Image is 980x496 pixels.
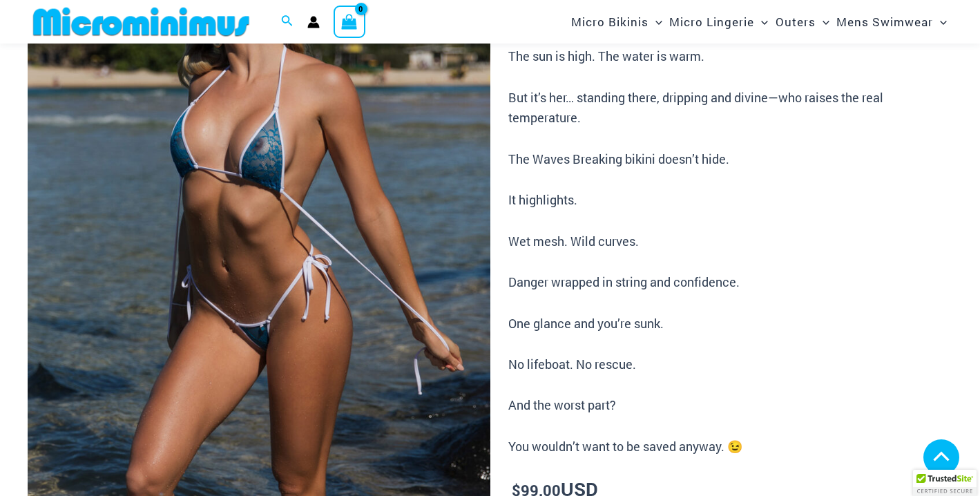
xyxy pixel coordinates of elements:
span: Menu Toggle [648,4,662,39]
span: Mens Swimwear [836,4,933,39]
a: View Shopping Cart, empty [334,6,365,37]
span: Micro Lingerie [669,4,754,39]
p: The sun is high. The water is warm. But it’s her… standing there, dripping and divine—who raises ... [508,46,952,457]
span: Micro Bikinis [571,4,648,39]
a: Search icon link [281,13,294,31]
span: Menu Toggle [816,4,829,39]
span: Menu Toggle [933,4,947,39]
a: Account icon link [307,16,320,28]
span: Menu Toggle [754,4,768,39]
div: TrustedSite Certified [913,470,977,496]
a: Micro LingerieMenu ToggleMenu Toggle [666,4,771,39]
img: MM SHOP LOGO FLAT [28,6,255,37]
a: Micro BikinisMenu ToggleMenu Toggle [568,4,666,39]
span: Outers [776,4,816,39]
a: OutersMenu ToggleMenu Toggle [772,4,833,39]
nav: Site Navigation [566,2,952,41]
a: Mens SwimwearMenu ToggleMenu Toggle [833,4,950,39]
